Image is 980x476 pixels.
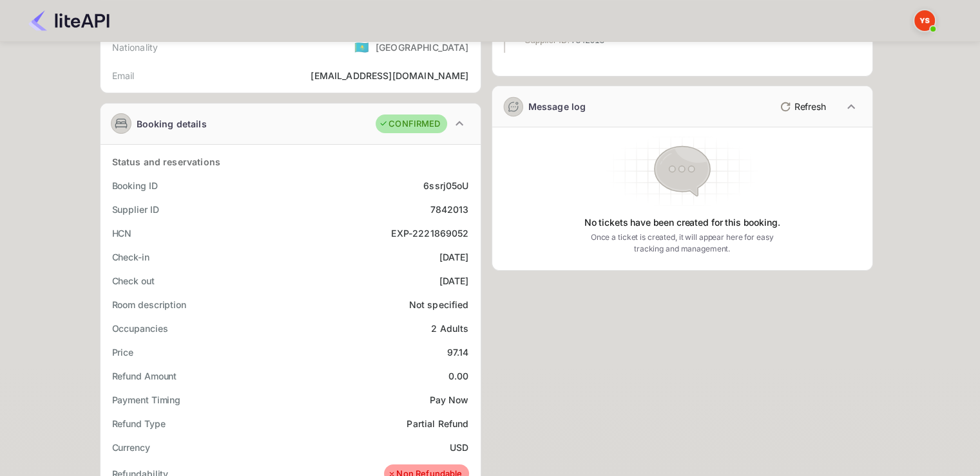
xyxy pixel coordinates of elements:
div: 7842013 [430,203,468,216]
div: Room description [112,298,186,311]
button: Refresh [773,96,831,117]
div: Pay Now [429,393,468,407]
div: HCN [112,226,132,240]
div: Status and reservations [112,155,220,169]
div: USD [450,441,468,454]
p: Once a ticket is created, it will appear here for easy tracking and management. [581,232,784,255]
div: Price [112,345,134,359]
div: Partial Refund [407,417,468,430]
div: Booking ID [112,179,158,192]
img: Yandex Support [914,10,935,31]
div: Email [112,69,135,82]
div: [DATE] [439,274,469,288]
div: Nationality [112,41,159,54]
div: Check out [112,274,155,288]
div: Message log [528,100,586,113]
div: [GEOGRAPHIC_DATA] [376,41,469,54]
div: Booking details [137,117,207,131]
div: 6ssrj05oU [423,179,468,192]
div: Not specified [409,298,469,311]
div: Supplier ID [112,203,159,216]
div: CONFIRMED [379,118,440,131]
div: Refund Type [112,417,166,430]
div: Currency [112,441,150,454]
span: United States [354,35,369,59]
div: 97.14 [447,345,469,359]
div: 2 Adults [431,322,468,335]
div: Refund Amount [112,369,177,383]
div: Payment Timing [112,393,181,407]
div: 0.00 [448,369,469,383]
div: [DATE] [439,250,469,264]
div: Check-in [112,250,149,264]
div: Occupancies [112,322,168,335]
img: LiteAPI Logo [28,10,110,31]
p: Refresh [794,100,826,113]
div: [EMAIL_ADDRESS][DOMAIN_NAME] [311,69,468,82]
p: No tickets have been created for this booking. [584,216,780,229]
div: EXP-2221869052 [391,226,468,240]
